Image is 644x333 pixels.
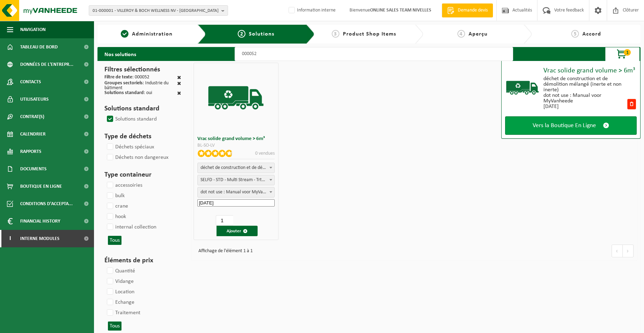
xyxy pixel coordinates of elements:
[97,47,143,61] h2: Nos solutions
[7,230,13,247] span: I
[197,187,274,198] span: dot not use : Manual voor MyVanheede
[104,81,177,91] div: : Industrie du bâtiment
[105,152,168,163] label: Déchets non dangereux
[20,143,41,160] span: Rapports
[197,136,274,141] h3: Vrac solide grand volume > 6m³
[469,31,488,37] span: Aperçu
[108,236,121,245] button: Tous
[605,47,640,61] button: 1
[93,6,219,16] span: 01-000001 - VILLEROY & BOCH WELLNESS NV - [GEOGRAPHIC_DATA]
[571,30,579,38] span: 5
[105,276,134,287] label: Vidange
[105,266,135,276] label: Quantité
[535,30,637,38] a: 5Accord
[249,31,274,37] span: Solutions
[624,49,631,56] span: 1
[370,8,431,13] strong: ONLINE SALES TEAM NIVELLES
[108,322,121,331] button: Tous
[20,108,44,125] span: Contrat(s)
[105,114,157,124] label: Solutions standard
[104,90,144,95] span: Solutions standard
[20,212,60,230] span: Financial History
[442,3,493,17] a: Demande devis
[89,5,228,16] button: 01-000001 - VILLEROY & BOCH WELLNESS NV - [GEOGRAPHIC_DATA]
[104,91,152,96] div: : oui
[104,103,181,114] h3: Solutions standard
[238,30,245,38] span: 2
[505,116,637,135] a: Vers la Boutique En Ligne
[105,287,134,297] label: Location
[20,73,41,91] span: Contacts
[197,199,274,207] input: Date de début
[104,75,132,80] span: Filtre de texte
[198,163,274,173] span: déchet de construction et de démolition mélangé (inerte et non inerte)
[198,187,274,197] span: dot not use : Manual voor MyVanheede
[104,170,181,180] h3: Type containeur
[105,191,125,201] label: bulk
[20,125,46,143] span: Calendrier
[104,75,149,81] div: : 000052
[101,30,192,38] a: 1Administration
[543,67,637,74] div: Vrac solide grand volume > 6m³
[104,80,143,86] span: Groupes sectoriels
[235,47,513,61] input: Chercher
[198,175,274,185] span: SELFD - STD - Multi Stream - Trtmt/wu (SP-M-000052)
[318,30,409,38] a: 3Product Shop Items
[20,21,46,38] span: Navigation
[20,195,73,212] span: Conditions d'accepta...
[20,91,49,108] span: Utilisateurs
[287,5,336,16] label: Information interne
[105,201,128,211] label: crane
[427,30,518,38] a: 4Aperçu
[457,30,465,38] span: 4
[543,76,627,93] div: déchet de construction et de démolition mélangé (inerte et non inerte)
[195,245,253,257] div: Affichage de l'élément 1 à 1
[543,93,627,104] div: dot not use : Manual voor MyVanheede
[20,56,73,73] span: Données de l'entrepr...
[255,150,275,157] p: 0 vendues
[197,163,274,173] span: déchet de construction et de démolition mélangé (inerte et non inerte)
[132,31,173,37] span: Administration
[20,38,58,56] span: Tableau de bord
[206,68,266,127] img: BL-SO-LV
[217,226,258,236] button: Ajouter
[533,122,596,129] span: Vers la Boutique En Ligne
[104,255,181,266] h3: Éléments de prix
[105,211,126,222] label: hook
[211,30,301,38] a: 2Solutions
[216,215,234,226] input: 1
[105,142,154,152] label: Déchets spéciaux
[20,230,60,247] span: Interne modules
[20,178,62,195] span: Boutique en ligne
[197,143,274,148] div: BL-SO-LV
[456,7,489,14] span: Demande devis
[121,30,128,38] span: 1
[543,104,627,109] div: [DATE]
[332,30,339,38] span: 3
[343,31,396,37] span: Product Shop Items
[105,222,156,232] label: internal collection
[197,175,274,185] span: SELFD - STD - Multi Stream - Trtmt/wu (SP-M-000052)
[105,180,142,191] label: accessoiries
[582,31,601,37] span: Accord
[105,297,134,308] label: Echange
[104,64,181,75] h3: Filtres sélectionnés
[105,308,140,318] label: Traitement
[104,131,181,142] h3: Type de déchets
[505,70,540,105] img: BL-SO-LV
[20,160,47,178] span: Documents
